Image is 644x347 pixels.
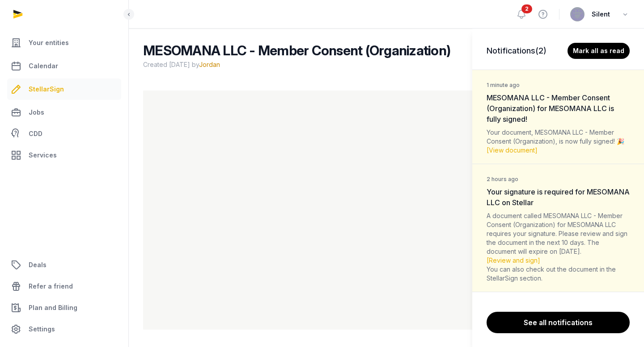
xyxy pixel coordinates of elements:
[487,93,614,124] span: MESOMANA LLC - Member Consent (Organization) for MESOMANA LLC is fully signed!
[568,43,630,59] button: Mark all as read
[487,176,518,183] small: 2 hours ago
[487,312,630,333] a: See all notifications
[487,211,630,283] div: A document called MESOMANA LLC - Member Consent (Organization) for MESOMANA LLC requires your sig...
[599,304,644,347] iframe: Chat Widget
[487,146,538,154] a: [View document]
[487,45,547,57] h3: Notifications
[487,128,630,155] div: Your document, MESOMANA LLC - Member Consent (Organization), is now fully signed! 🎉
[487,187,630,207] span: Your signature is required for MESOMANA LLC on Stellar
[535,46,547,55] span: (2)
[487,82,520,89] small: 1 minute ago
[487,256,540,264] a: [Review and sign]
